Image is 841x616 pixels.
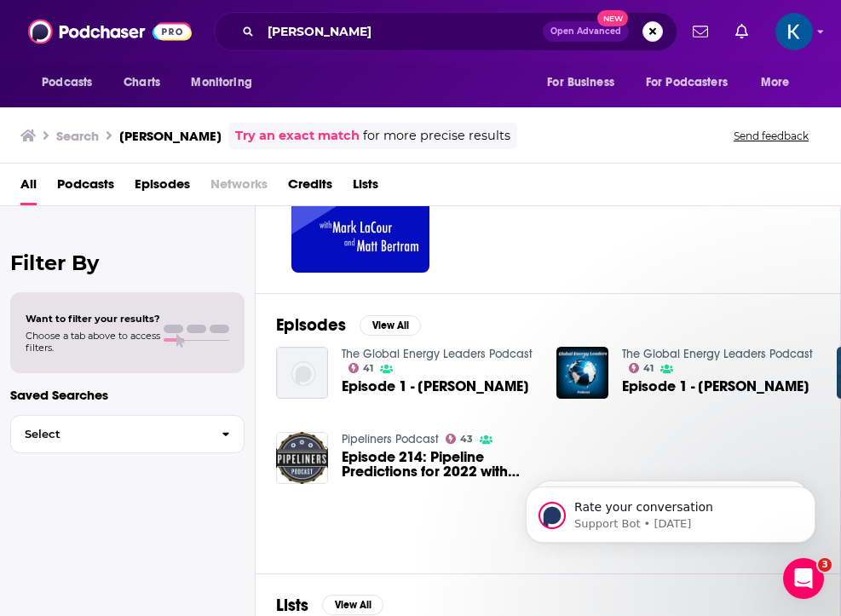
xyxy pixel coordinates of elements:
[191,71,251,95] span: Monitoring
[775,13,813,50] button: Show profile menu
[119,128,222,144] h3: [PERSON_NAME]
[556,347,608,399] img: Episode 1 - Mark LaCour
[210,170,268,205] span: Networks
[10,387,245,403] p: Saved Searches
[363,365,373,372] span: 41
[10,415,245,453] button: Select
[20,170,37,205] a: All
[729,17,755,46] a: Show notifications dropdown
[360,315,421,336] button: View All
[235,126,360,146] a: Try an exact match
[749,66,811,99] button: open menu
[597,10,628,26] span: New
[783,558,824,599] iframe: Intercom live chat
[261,18,543,45] input: Search podcasts, credits, & more...
[775,13,813,50] img: User Profile
[629,363,654,373] a: 41
[363,126,510,146] span: for more precise results
[446,434,474,444] a: 43
[646,71,728,95] span: For Podcasters
[214,12,677,51] div: Search podcasts, credits, & more...
[622,379,809,394] a: Episode 1 - Mark LaCour
[28,15,192,48] img: Podchaser - Follow, Share and Rate Podcasts
[460,435,473,443] span: 43
[322,595,383,615] button: View All
[276,314,421,336] a: EpisodesView All
[276,595,383,616] a: ListsView All
[622,379,809,394] span: Episode 1 - [PERSON_NAME]
[56,128,99,144] h3: Search
[775,13,813,50] span: Logged in as kristen42280
[729,129,814,143] button: Send feedback
[342,347,533,361] a: The Global Energy Leaders Podcast
[135,170,190,205] a: Episodes
[26,330,160,354] span: Choose a tab above to access filters.
[761,71,790,95] span: More
[26,313,160,325] span: Want to filter your results?
[550,27,621,36] span: Open Advanced
[818,558,832,572] span: 3
[348,363,374,373] a: 41
[353,170,378,205] a: Lists
[42,71,92,95] span: Podcasts
[342,379,529,394] a: Episode 1 - Mark LaCour
[547,71,614,95] span: For Business
[179,66,274,99] button: open menu
[10,250,245,275] h2: Filter By
[342,379,529,394] span: Episode 1 - [PERSON_NAME]
[124,71,160,95] span: Charts
[276,595,308,616] h2: Lists
[643,365,654,372] span: 41
[288,170,332,205] a: Credits
[276,347,328,399] img: Episode 1 - Mark LaCour
[635,66,752,99] button: open menu
[686,17,715,46] a: Show notifications dropdown
[276,314,346,336] h2: Episodes
[342,450,536,479] span: Episode 214: Pipeline Predictions for 2022 with [PERSON_NAME]
[622,347,813,361] a: The Global Energy Leaders Podcast
[342,432,439,446] a: Pipeliners Podcast
[11,429,208,440] span: Select
[543,21,629,42] button: Open AdvancedNew
[30,66,114,99] button: open menu
[500,451,841,570] iframe: Intercom notifications message
[342,450,536,479] a: Episode 214: Pipeline Predictions for 2022 with Mark LaCour
[276,432,328,484] img: Episode 214: Pipeline Predictions for 2022 with Mark LaCour
[112,66,170,99] a: Charts
[57,170,114,205] a: Podcasts
[535,66,636,99] button: open menu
